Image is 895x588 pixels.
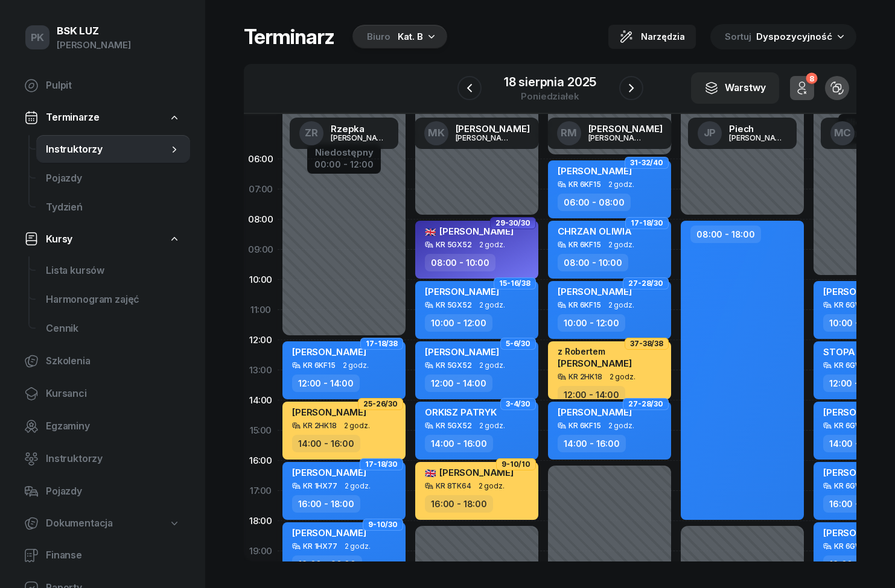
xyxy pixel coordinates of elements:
span: 2 godz. [479,241,505,249]
a: Pulpit [14,71,190,100]
span: ORKISZ PATRYK [425,406,497,418]
span: Harmonogram zajęć [46,292,180,308]
span: Szkolenia [46,353,180,369]
div: KR 6GW98 [834,482,872,490]
div: [PERSON_NAME] [456,134,514,142]
span: Instruktorzy [46,142,168,157]
div: [PERSON_NAME] [588,134,646,142]
div: 14:00 [244,385,278,416]
span: 31-32/40 [630,162,663,164]
span: Cennik [46,321,180,337]
span: JP [704,128,716,138]
div: 18:00 [244,506,278,536]
span: [PERSON_NAME] [425,286,499,297]
span: 25-26/30 [363,403,398,405]
a: Lista kursów [36,256,190,285]
span: 2 godz. [608,301,634,309]
div: 12:00 - 14:00 [823,375,891,392]
div: Rzepka [331,124,389,133]
span: 2 godz. [345,542,371,551]
a: Finanse [14,541,190,570]
div: KR 6GW98 [834,361,872,369]
span: 5-6/30 [506,343,530,345]
button: 8 [790,76,814,100]
div: 16:00 - 18:00 [425,495,493,513]
div: KR 6KF15 [303,361,336,369]
div: Kat. B [398,30,423,44]
div: KR 6GW98 [834,301,872,309]
div: poniedziałek [504,92,596,101]
span: Terminarze [46,110,99,125]
span: [PERSON_NAME] [292,527,366,539]
a: Kursanci [14,379,190,408]
span: [PERSON_NAME] [292,467,366,478]
div: [PERSON_NAME] [456,124,530,133]
button: Narzędzia [608,25,696,49]
span: 15-16/38 [499,282,530,285]
a: Instruktorzy [36,135,190,164]
div: 15:00 [244,416,278,446]
span: 2 godz. [343,361,369,370]
span: [PERSON_NAME] [558,358,632,369]
span: 2 godz. [479,482,505,490]
span: Narzędzia [641,30,685,44]
span: 37-38/38 [630,343,663,345]
span: 2 godz. [608,422,634,430]
div: 08:00 - 18:00 [690,226,761,243]
span: Pojazdy [46,484,180,499]
span: Pulpit [46,78,180,93]
a: Kursy [14,226,190,253]
div: [PERSON_NAME] [57,37,131,53]
span: 2 godz. [479,301,505,309]
button: Niedostępny00:00 - 12:00 [314,145,374,172]
span: ZR [305,128,318,138]
span: 2 godz. [479,422,505,430]
a: Terminarze [14,104,190,131]
div: 08:00 - 10:00 [558,254,628,271]
div: 12:00 [244,325,278,355]
div: KR 8TK64 [436,482,471,490]
div: 10:00 [244,265,278,295]
div: KR 5GX52 [436,241,472,248]
a: Pojazdy [36,164,190,193]
span: CHRZAN OLIWIA [558,226,632,237]
div: 8 [806,73,817,84]
div: 14:00 - 16:00 [425,435,493,452]
div: z Robertem [558,346,632,356]
button: Warstwy [691,72,779,104]
a: Dokumentacja [14,510,190,537]
button: Sortuj Dyspozycyjność [710,24,856,49]
span: [PERSON_NAME] [292,346,366,358]
div: KR 5GX52 [436,361,472,369]
div: [PERSON_NAME] [729,134,787,142]
a: Szkolenia [14,347,190,376]
div: 10:00 - 12:00 [425,314,492,332]
div: 08:00 - 10:00 [425,254,495,271]
span: [PERSON_NAME] [558,406,632,418]
h1: Terminarz [244,26,334,48]
div: KR 6GW98 [834,422,872,429]
div: BSK LUZ [57,26,131,36]
span: 2 godz. [479,361,505,370]
span: 9-10/10 [502,463,530,466]
div: 16:00 [244,446,278,476]
div: 00:00 - 12:00 [314,157,374,169]
span: Kursy [46,232,72,247]
div: 12:00 - 14:00 [558,386,625,403]
span: MC [834,128,852,138]
div: KR 6KF15 [569,180,601,188]
div: 12:00 - 14:00 [425,375,492,392]
div: 08:00 [244,204,278,235]
div: 14:00 - 16:00 [292,435,360,452]
div: 18:00 - 20:00 [292,555,362,573]
div: 11:00 [244,295,278,325]
span: Pojazdy [46,171,180,186]
div: KR 6KF15 [569,241,601,248]
span: 27-28/30 [628,403,663,405]
span: 🇬🇧 [425,226,436,238]
div: 17:00 [244,476,278,506]
div: KR 5GX52 [436,422,472,429]
span: 17-18/30 [365,463,398,466]
span: 2 godz. [608,241,634,249]
span: Dokumentacja [46,516,113,531]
